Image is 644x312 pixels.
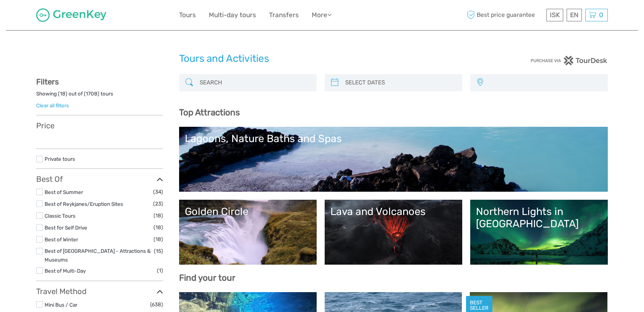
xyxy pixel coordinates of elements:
a: Best of Summer [45,189,83,195]
span: (18) [154,211,163,220]
h3: Price [36,121,163,130]
a: Multi-day tours [209,10,256,21]
span: 0 [598,11,604,19]
div: EN [567,9,582,21]
span: (34) [153,188,163,196]
a: Northern Lights in [GEOGRAPHIC_DATA] [476,205,602,259]
span: (1) [157,266,163,275]
span: ISK [550,11,560,19]
div: Northern Lights in [GEOGRAPHIC_DATA] [476,205,602,230]
label: 18 [60,90,66,97]
a: Transfers [269,10,299,21]
a: Best of Winter [45,236,78,242]
img: 1287-122375c5-1c4a-481d-9f75-0ef7bf1191bb_logo_small.jpg [36,8,106,22]
span: (638) [150,300,163,309]
a: Golden Circle [185,205,311,259]
a: Clear all filters [36,102,69,108]
span: (18) [154,235,163,244]
input: SELECT DATES [342,76,458,89]
img: PurchaseViaTourDesk.png [530,56,608,65]
a: More [312,10,332,21]
a: Lagoons, Nature Baths and Spas [185,133,602,186]
a: Classic Tours [45,213,75,219]
h3: Best Of [36,175,163,184]
a: Tours [179,10,196,21]
a: Best of Multi-Day [45,268,86,274]
span: (15) [154,247,163,255]
span: (18) [154,223,163,232]
div: Golden Circle [185,205,311,218]
input: SEARCH [197,76,313,89]
span: Best price guarantee [465,9,545,21]
div: Showing ( ) out of ( ) tours [36,90,163,102]
a: Best of Reykjanes/Eruption Sites [45,201,123,207]
b: Find your tour [179,273,235,283]
h1: Tours and Activities [179,53,465,65]
div: Lagoons, Nature Baths and Spas [185,133,602,145]
a: Best for Self Drive [45,225,87,231]
h3: Travel Method [36,287,163,296]
a: Private tours [45,156,75,162]
strong: Filters [36,77,59,86]
b: Top Attractions [179,107,240,118]
a: Lava and Volcanoes [330,205,457,259]
a: Best of [GEOGRAPHIC_DATA] - Attractions & Museums [45,248,151,263]
div: Lava and Volcanoes [330,205,457,218]
a: Mini Bus / Car [45,302,77,308]
label: 1708 [86,90,98,97]
span: (23) [153,199,163,208]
